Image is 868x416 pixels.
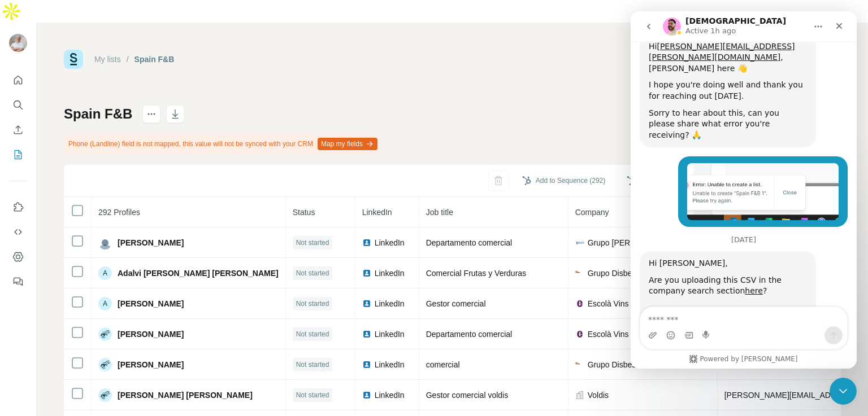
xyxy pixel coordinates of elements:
div: Are you uploading this CSV in the company search section ? [18,264,176,286]
button: My lists [9,144,27,165]
div: Spain F&B [134,54,175,65]
img: Avatar [9,34,27,52]
span: [PERSON_NAME] [PERSON_NAME] [118,389,253,401]
span: [PERSON_NAME] [118,237,184,248]
div: Hi [PERSON_NAME], [18,247,176,258]
button: Start recording [72,319,81,329]
img: company-logo [575,269,584,278]
button: Dashboard [9,247,27,267]
button: Use Surfe on LinkedIn [9,197,27,217]
img: LinkedIn logo [362,269,371,278]
span: Company [575,208,609,217]
span: Departamento comercial [426,330,513,339]
button: Upload attachment [18,319,27,329]
textarea: Message… [10,296,216,315]
div: A [98,297,112,310]
span: LinkedIn [375,389,405,401]
img: Surfe Logo [64,50,83,69]
span: LinkedIn [375,329,405,340]
h1: Spain F&B [64,105,132,123]
img: company-logo [575,299,584,308]
img: Avatar [98,327,112,341]
div: Christian says… [9,240,217,413]
img: LinkedIn logo [362,330,371,339]
img: Avatar [98,236,112,249]
img: LinkedIn logo [362,299,371,308]
a: My lists [94,55,121,64]
span: Gestor comercial voldis [426,391,509,400]
span: Not started [296,329,329,339]
iframe: Intercom live chat [631,11,857,369]
iframe: Intercom live chat [830,378,857,405]
img: company-logo [575,360,584,369]
span: Not started [296,360,329,370]
img: LinkedIn logo [362,238,371,247]
span: Departamento comercial [426,238,513,247]
span: [PERSON_NAME] [118,329,184,340]
span: Voldis [588,389,609,401]
span: Not started [296,238,329,248]
img: company-logo [575,238,584,247]
span: Adalvi [PERSON_NAME] [PERSON_NAME] [118,268,279,279]
span: Gestor comercial [426,299,486,308]
button: Emoji picker [36,319,45,329]
button: Feedback [9,272,27,292]
div: Phone (Landline) field is not mapped, this value will not be synced with your CRM [64,134,380,154]
img: Avatar [98,388,112,402]
img: LinkedIn logo [362,391,371,400]
button: Use Surfe API [9,222,27,242]
span: Status [293,208,315,217]
button: Gif picker [54,319,63,329]
button: actions [142,105,160,123]
span: Comercial Frutas y Verduras [426,269,526,278]
button: Quick start [9,70,27,90]
span: Not started [296,299,329,309]
button: Add to Sequence (292) [514,172,613,189]
span: 292 Profiles [98,208,140,217]
img: LinkedIn logo [362,360,371,369]
span: LinkedIn [375,298,405,309]
div: A [98,266,112,280]
a: here [114,275,132,284]
button: Sync all to HubSpot (292) [619,172,726,189]
span: LinkedIn [362,208,392,217]
span: LinkedIn [375,359,405,370]
span: Not started [296,268,329,278]
span: [PERSON_NAME] [118,298,184,309]
div: Hi [PERSON_NAME],Are you uploading this CSV in the company search sectionhere? [9,240,185,388]
span: comercial [426,360,460,369]
button: Enrich CSV [9,120,27,140]
img: Avatar [98,358,112,371]
span: Not started [296,390,329,400]
span: Grupo Disbesa [588,359,640,370]
button: Map my fields [318,138,377,150]
button: Search [9,95,27,115]
li: / [127,54,129,65]
span: Job title [426,208,453,217]
span: LinkedIn [375,268,405,279]
span: Escolà Vins i Destil·lats [588,329,669,340]
span: LinkedIn [375,237,405,248]
span: Grupo [PERSON_NAME] [588,237,677,248]
img: company-logo [575,330,584,339]
span: [PERSON_NAME] [118,359,184,370]
span: Escolà Vins i Destil·lats [588,298,669,309]
span: Grupo Disbesa [588,268,640,279]
button: Send a message… [194,315,212,333]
